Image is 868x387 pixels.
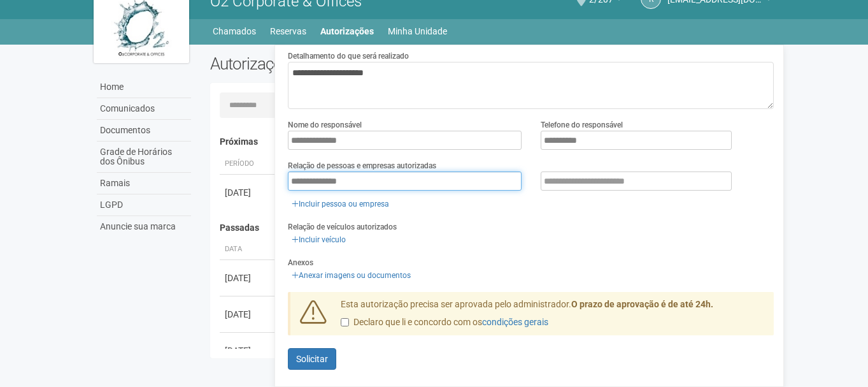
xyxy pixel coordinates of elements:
a: Ramais [97,173,191,194]
a: Reservas [270,22,306,40]
a: Grade de Horários dos Ônibus [97,142,191,173]
h2: Autorizações [210,54,483,73]
div: Esta autorização precisa ser aprovada pelo administrador. [331,298,774,335]
a: Anexar imagens ou documentos [288,268,415,282]
label: Declaro que li e concordo com os [341,316,548,329]
a: Incluir veículo [288,233,350,247]
label: Anexos [288,257,313,268]
h4: Passadas [220,223,765,233]
th: Data [220,239,277,260]
a: Home [97,77,191,98]
a: Anuncie sua marca [97,216,191,237]
label: Nome do responsável [288,119,362,131]
label: Detalhamento do que será realizado [288,50,409,62]
a: Chamados [213,22,256,40]
label: Relação de veículos autorizados [288,221,397,233]
button: Solicitar [288,348,336,370]
span: Solicitar [296,354,328,364]
div: [DATE] [225,344,272,357]
input: Declaro que li e concordo com oscondições gerais [341,318,349,326]
div: [DATE] [225,186,272,199]
div: [DATE] [225,308,272,321]
a: Autorizações [320,22,374,40]
a: Minha Unidade [388,22,447,40]
th: Período [220,154,277,175]
strong: O prazo de aprovação é de até 24h. [571,299,713,309]
label: Telefone do responsável [541,119,623,131]
a: Incluir pessoa ou empresa [288,197,393,211]
a: LGPD [97,194,191,216]
a: condições gerais [482,317,548,327]
a: Documentos [97,120,191,142]
a: Comunicados [97,98,191,120]
label: Relação de pessoas e empresas autorizadas [288,160,436,172]
div: [DATE] [225,272,272,284]
h4: Próximas [220,137,765,147]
